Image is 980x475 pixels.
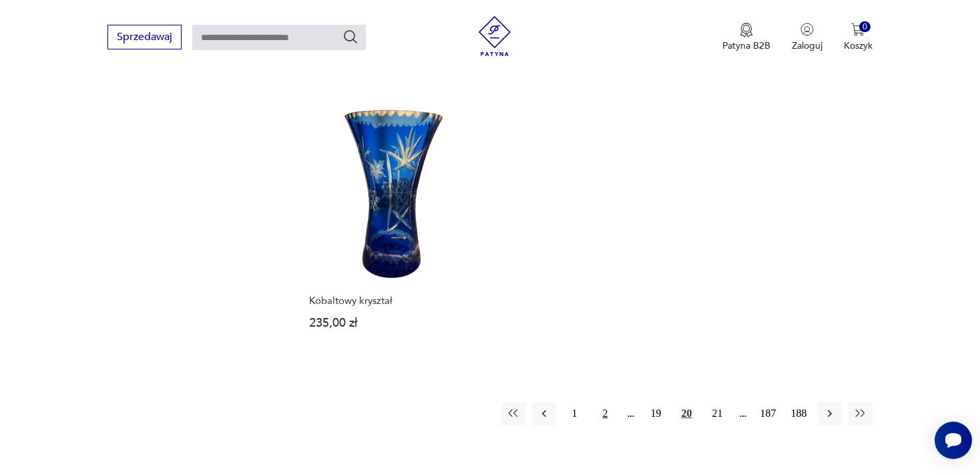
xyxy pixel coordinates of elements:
button: 188 [787,402,811,426]
button: Zaloguj [792,23,822,52]
p: 235,00 zł [309,317,478,329]
img: Patyna - sklep z meblami i dekoracjami vintage [475,16,515,56]
p: Zaloguj [792,39,822,52]
img: Ikonka użytkownika [800,23,814,36]
button: 19 [644,402,668,426]
img: Ikona medalu [740,23,753,37]
button: 0Koszyk [844,23,873,52]
button: Patyna B2B [722,23,770,52]
button: 21 [706,402,730,426]
a: Sprzedawaj [107,33,182,43]
h3: Kobaltowy kryształ [309,295,478,307]
button: 2 [593,402,618,426]
a: Ikona medaluPatyna B2B [722,23,770,52]
button: 20 [675,402,699,426]
div: 0 [859,21,871,33]
button: 187 [756,402,780,426]
iframe: Smartsupp widget button [935,422,972,459]
p: Koszyk [844,39,873,52]
a: Kobaltowy kryształKobaltowy kryształ235,00 zł [303,104,484,355]
button: Sprzedawaj [107,25,182,49]
button: 1 [563,402,587,426]
button: Szukaj [342,29,358,45]
p: Patyna B2B [722,39,770,52]
img: Ikona koszyka [851,23,865,36]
